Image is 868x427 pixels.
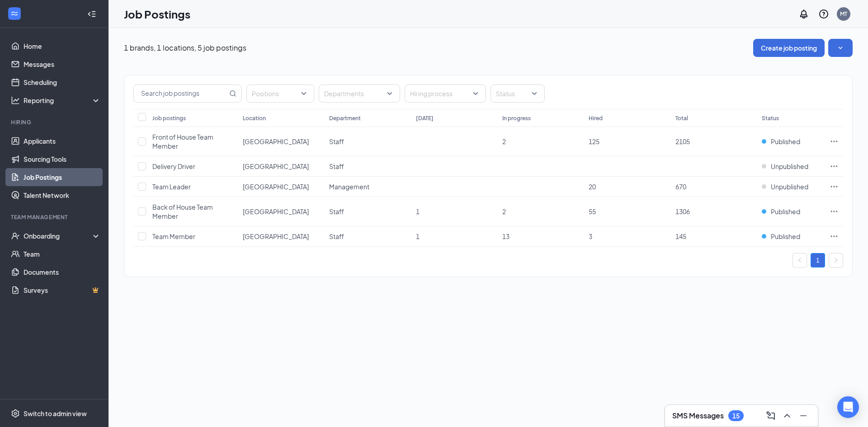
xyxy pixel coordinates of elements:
[811,253,825,267] li: 1
[238,226,325,247] td: West Memphis
[329,183,369,191] span: Management
[771,232,800,241] span: Published
[675,183,686,191] span: 670
[243,114,266,122] div: Location
[584,109,670,127] th: Hired
[753,39,825,57] button: Create job posting
[87,9,96,19] svg: Collapse
[24,55,101,73] a: Messages
[124,43,246,53] p: 1 brands, 1 locations, 5 job postings
[502,232,509,240] span: 13
[796,408,811,423] button: Minimize
[780,408,794,423] button: ChevronUp
[24,186,101,204] a: Talent Network
[152,232,195,240] span: Team Member
[24,73,101,91] a: Scheduling
[229,90,236,97] svg: MagnifyingGlass
[793,253,807,267] button: left
[152,114,186,122] div: Job postings
[11,118,99,126] div: Hiring
[797,258,802,263] span: left
[329,232,344,240] span: Staff
[24,281,101,299] a: SurveysCrown
[243,183,309,191] span: [GEOGRAPHIC_DATA]
[152,162,195,170] span: Delivery Driver
[589,137,599,145] span: 125
[238,197,325,226] td: West Memphis
[24,150,101,168] a: Sourcing Tools
[152,203,213,220] span: Back of House Team Member
[134,85,227,102] input: Search job postings
[325,197,411,226] td: Staff
[840,10,847,18] div: MT
[416,207,420,216] span: 1
[771,162,808,171] span: Unpublished
[11,213,99,221] div: Team Management
[793,253,807,267] li: Previous Page
[502,207,506,216] span: 2
[589,207,596,216] span: 55
[782,410,793,421] svg: ChevronUp
[243,232,309,240] span: [GEOGRAPHIC_DATA]
[325,177,411,197] td: Management
[675,232,686,240] span: 145
[24,37,101,55] a: Home
[675,137,690,145] span: 2105
[828,39,853,57] button: SmallChevronDown
[24,245,101,263] a: Team
[798,9,809,19] svg: Notifications
[732,412,740,420] div: 15
[502,137,506,145] span: 2
[829,253,843,267] li: Next Page
[11,96,20,105] svg: Analysis
[124,6,190,22] h1: Job Postings
[498,109,584,127] th: In progress
[152,133,213,150] span: Front of House Team Member
[675,207,690,216] span: 1306
[771,137,800,146] span: Published
[238,156,325,177] td: West Memphis
[830,162,839,171] svg: Ellipses
[10,9,19,18] svg: WorkstreamLogo
[243,207,309,216] span: [GEOGRAPHIC_DATA]
[24,263,101,281] a: Documents
[672,411,724,421] h3: SMS Messages
[836,43,845,52] svg: SmallChevronDown
[24,168,101,186] a: Job Postings
[329,162,344,170] span: Staff
[11,231,20,240] svg: UserCheck
[325,226,411,247] td: Staff
[811,253,825,267] a: 1
[830,207,839,216] svg: Ellipses
[329,114,361,122] div: Department
[830,182,839,191] svg: Ellipses
[771,182,808,191] span: Unpublished
[325,127,411,156] td: Staff
[765,410,776,421] svg: ComposeMessage
[329,137,344,145] span: Staff
[329,207,344,216] span: Staff
[238,127,325,156] td: West Memphis
[416,232,420,240] span: 1
[11,409,20,418] svg: Settings
[798,410,809,421] svg: Minimize
[830,232,839,241] svg: Ellipses
[24,96,101,105] div: Reporting
[757,109,825,127] th: Status
[837,396,859,418] div: Open Intercom Messenger
[589,232,592,240] span: 3
[411,109,498,127] th: [DATE]
[833,258,839,263] span: right
[243,162,309,170] span: [GEOGRAPHIC_DATA]
[771,207,800,216] span: Published
[829,253,843,267] button: right
[671,109,757,127] th: Total
[238,177,325,197] td: West Memphis
[325,156,411,177] td: Staff
[152,183,191,191] span: Team Leader
[764,408,778,423] button: ComposeMessage
[818,9,829,19] svg: QuestionInfo
[24,132,101,150] a: Applicants
[589,183,596,191] span: 20
[830,137,839,146] svg: Ellipses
